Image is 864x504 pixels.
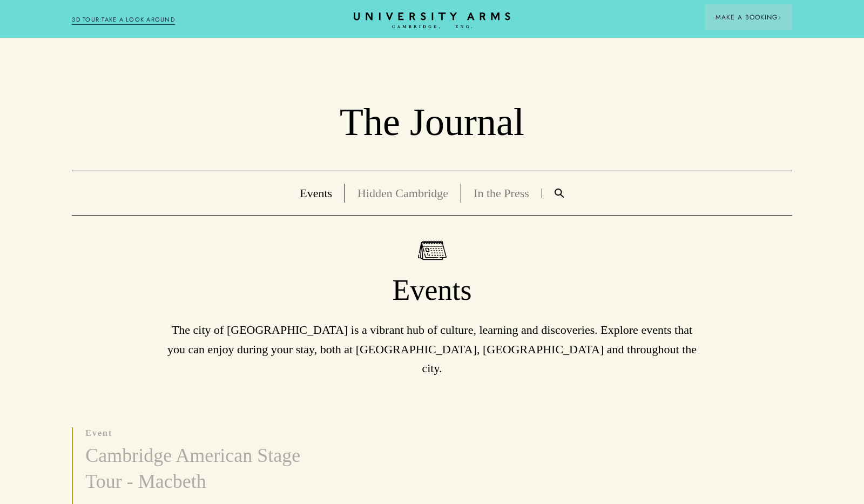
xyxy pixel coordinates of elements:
span: Make a Booking [715,12,781,22]
p: event [85,427,333,439]
a: In the Press [474,186,529,200]
a: Events [300,186,332,200]
a: Home [354,12,510,29]
img: Search [555,189,564,198]
h3: Cambridge American Stage Tour - Macbeth [85,443,333,495]
p: The Journal [72,99,792,146]
h1: Events [72,273,792,308]
p: The city of [GEOGRAPHIC_DATA] is a vibrant hub of culture, learning and discoveries. Explore even... [162,320,702,378]
a: 3D TOUR:TAKE A LOOK AROUND [72,15,175,25]
a: Search [542,189,577,198]
img: Arrow icon [778,16,781,19]
a: Hidden Cambridge [357,186,448,200]
img: Events [418,240,447,260]
button: Make a BookingArrow icon [705,4,792,30]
